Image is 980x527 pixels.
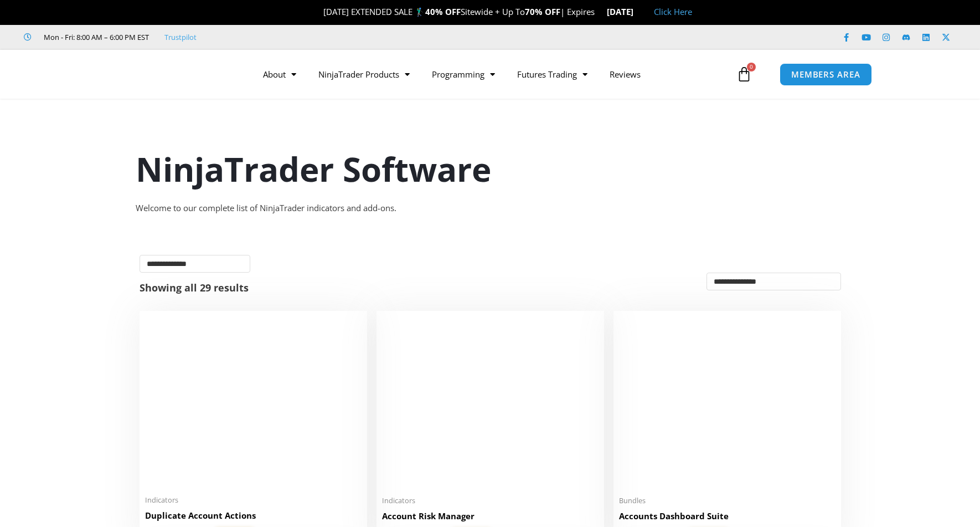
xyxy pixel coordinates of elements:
[314,8,323,16] img: 🎉
[425,6,461,17] strong: 40% OFF
[382,510,599,522] h2: Account Risk Manager
[136,146,844,192] h1: NinjaTrader Software
[41,30,149,44] span: Mon - Fri: 8:00 AM – 6:00 PM EST
[421,62,506,87] a: Programming
[307,62,421,87] a: NinjaTrader Products
[382,316,599,489] img: Account Risk Manager
[145,510,362,527] a: Duplicate Account Actions
[312,6,606,17] span: [DATE] EXTENDED SALE 🏌️‍♂️ Sitewide + Up To | Expires
[619,496,835,505] span: Bundles
[252,62,307,87] a: About
[136,201,844,216] div: Welcome to our complete list of NinjaTrader indicators and add-ons.
[94,54,213,94] img: LogoAI | Affordable Indicators – NinjaTrader
[747,63,756,71] span: 0
[599,62,652,87] a: Reviews
[252,62,734,87] nav: Menu
[164,30,197,44] a: Trustpilot
[619,510,835,522] h2: Accounts Dashboard Suite
[525,6,560,17] strong: 70% OFF
[720,58,768,90] a: 0
[140,283,249,293] p: Showing all 29 results
[506,62,599,87] a: Futures Trading
[780,63,872,86] a: MEMBERS AREA
[791,70,860,79] span: MEMBERS AREA
[145,495,362,505] span: Indicators
[145,510,362,521] h2: Duplicate Account Actions
[619,316,835,489] img: Accounts Dashboard Suite
[382,496,599,505] span: Indicators
[654,6,692,17] a: Click Here
[596,8,604,16] img: ⌛
[634,8,642,16] img: 🏭
[145,316,362,489] img: Duplicate Account Actions
[607,6,643,17] strong: [DATE]
[706,273,841,290] select: Shop order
